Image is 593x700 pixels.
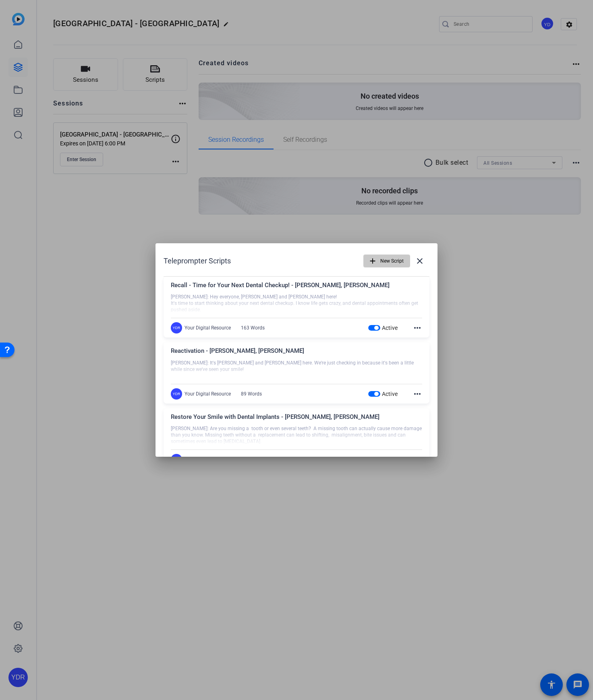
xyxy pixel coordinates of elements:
div: Restore Your Smile with Dental Implants - [PERSON_NAME], [PERSON_NAME] [171,412,422,426]
mat-icon: add [368,257,377,265]
div: 153 Words [241,456,265,463]
div: YDR [171,388,182,400]
div: Your Digital Resource [185,391,231,397]
div: Your Digital Resource [185,325,231,331]
div: 163 Words [241,325,265,331]
span: Active [382,391,398,397]
mat-icon: more_horiz [413,389,422,399]
div: Recall - Time for Your Next Dental Checkup! - [PERSON_NAME], [PERSON_NAME] [171,281,422,294]
mat-icon: more_horiz [413,455,422,464]
span: Active [382,325,398,331]
div: Your Digital Resource [185,456,231,463]
span: Active [382,456,398,463]
mat-icon: close [415,256,425,266]
div: YDR [171,454,182,465]
h1: Teleprompter Scripts [164,256,231,266]
div: 89 Words [241,391,262,397]
div: YDR [171,322,182,333]
div: Reactivation - [PERSON_NAME], [PERSON_NAME] [171,346,422,360]
mat-icon: more_horiz [413,323,422,333]
span: New Script [380,253,404,269]
button: New Script [363,255,410,267]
